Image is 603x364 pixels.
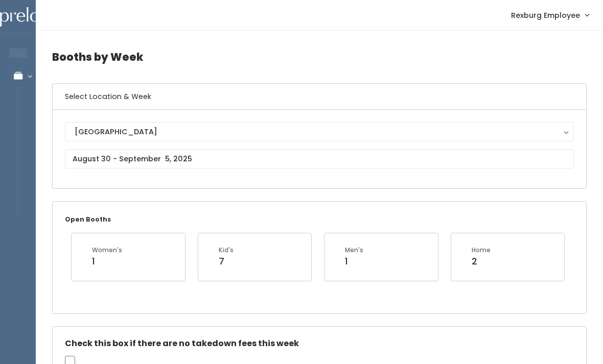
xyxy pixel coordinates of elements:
[92,255,122,268] div: 1
[219,246,234,255] div: Kid's
[75,126,564,137] div: [GEOGRAPHIC_DATA]
[472,246,491,255] div: Home
[53,84,586,110] h6: Select Location & Week
[472,255,491,268] div: 2
[92,246,122,255] div: Women's
[345,255,363,268] div: 1
[345,246,363,255] div: Men's
[511,10,580,21] span: Rexburg Employee
[65,339,574,348] h5: Check this box if there are no takedown fees this week
[52,43,587,71] h4: Booths by Week
[501,4,599,26] a: Rexburg Employee
[219,255,234,268] div: 7
[65,215,111,224] small: Open Booths
[65,149,574,168] input: August 30 - September 5, 2025
[65,122,574,141] button: [GEOGRAPHIC_DATA]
